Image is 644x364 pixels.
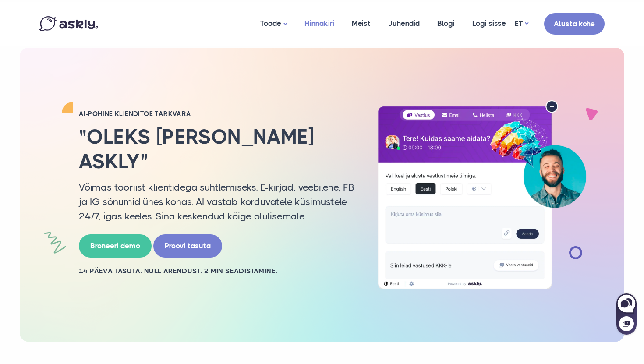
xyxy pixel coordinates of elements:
a: Juhendid [379,2,428,45]
a: ET [515,18,528,30]
h2: "Oleks [PERSON_NAME] Askly" [79,125,355,173]
a: Meist [343,2,379,45]
a: Hinnakiri [296,2,343,45]
a: Logi sisse [464,2,515,45]
p: Võimas tööriist klientidega suhtlemiseks. E-kirjad, veebilehe, FB ja IG sõnumid ühes kohas. AI va... [79,180,355,223]
a: Proovi tasuta [153,234,222,258]
h2: AI-PÕHINE KLIENDITOE TARKVARA [79,110,355,118]
img: Askly [39,16,98,31]
h2: 14 PÄEVA TASUTA. NULL ARENDUST. 2 MIN SEADISTAMINE. [79,266,355,276]
a: Broneeri demo [79,234,152,258]
a: Blogi [428,2,464,45]
iframe: Askly chat [616,292,637,336]
a: Toode [251,2,296,46]
img: AI multilingual chat [368,100,596,290]
a: Alusta kohe [544,13,605,35]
